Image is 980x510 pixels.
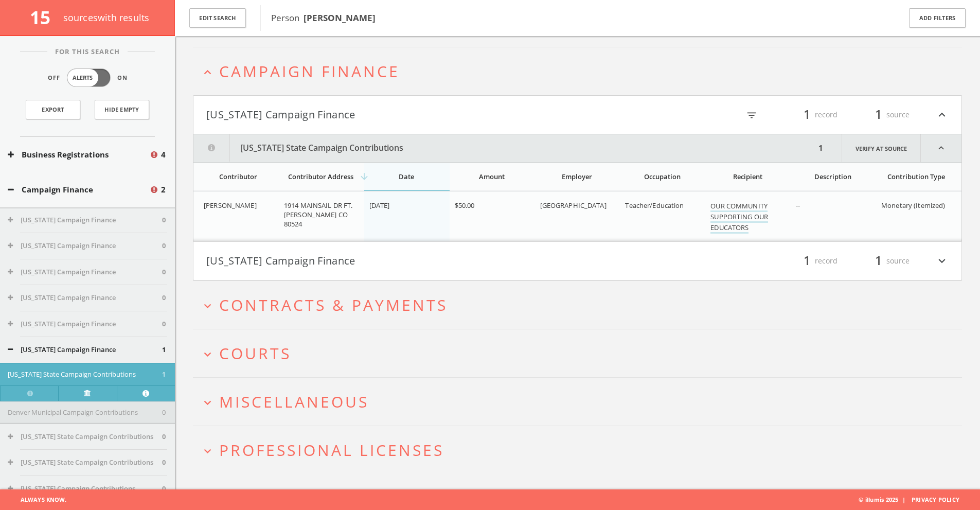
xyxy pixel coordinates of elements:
div: Amount [455,172,529,181]
button: Business Registrations [8,149,149,161]
span: [GEOGRAPHIC_DATA] [540,201,607,210]
span: © illumis 2025 [859,489,972,510]
i: expand_more [201,444,215,458]
span: Miscellaneous [219,391,369,412]
button: [US_STATE] State Campaign Contributions [8,370,162,380]
button: [US_STATE] Campaign Finance [206,106,578,124]
button: expand_moreContracts & Payments [201,296,962,313]
span: Campaign Finance [219,61,400,82]
i: expand_more [201,396,215,410]
a: Verify at source [58,385,116,401]
span: Courts [219,343,291,364]
div: record [776,252,838,270]
span: Teacher/Education [625,201,684,210]
button: Campaign Finance [8,184,149,196]
span: 1 [799,105,815,124]
a: Privacy Policy [912,496,959,503]
span: 0 [162,432,166,442]
span: source s with results [63,11,150,24]
button: [US_STATE] State Campaign Contributions [8,458,162,468]
i: filter_list [746,110,757,121]
i: expand_less [935,106,949,124]
button: [US_STATE] Campaign Finance [206,252,578,270]
span: 0 [162,215,166,225]
i: expand_more [935,252,949,270]
div: Employer [540,172,614,181]
div: source [848,252,910,270]
div: Date [369,172,443,181]
button: [US_STATE] Campaign Finance [8,345,162,355]
button: Edit Search [189,8,246,28]
div: Description [796,172,870,181]
i: expand_less [201,65,215,79]
span: 1 [162,345,166,355]
div: Contribution Type [881,172,951,181]
a: OUR COMMUNITY SUPPORTING OUR EDUCATORS [710,201,768,234]
button: [US_STATE] State Campaign Contributions [8,432,162,442]
span: For This Search [47,47,128,57]
span: | [898,496,910,503]
span: 0 [162,241,166,251]
span: 4 [161,149,166,161]
button: [US_STATE] State Campaign Contributions [193,134,815,162]
span: $50.00 [455,201,475,210]
span: 1 [870,105,886,124]
button: [US_STATE] Campaign Contributions [8,484,162,494]
span: Off [48,74,60,82]
i: expand_less [921,134,961,162]
span: 0 [162,267,166,277]
span: Contracts & Payments [219,294,448,315]
button: [US_STATE] Campaign Finance [8,293,162,303]
button: expand_moreMiscellaneous [201,393,962,410]
div: 1 [815,134,826,162]
i: expand_more [201,299,215,313]
span: 2 [161,184,166,196]
span: 1 [799,252,815,270]
span: Person [271,12,376,24]
div: Recipient [710,172,785,181]
span: [PERSON_NAME] [204,201,257,210]
span: -- [796,201,800,210]
button: expand_moreProfessional Licenses [201,442,962,459]
div: Contributor Address [284,172,358,181]
button: Hide Empty [95,100,149,119]
button: [US_STATE] Campaign Finance [8,267,162,277]
button: [US_STATE] Campaign Finance [8,215,162,225]
span: 1 [870,252,886,270]
button: expand_lessCampaign Finance [201,63,962,80]
span: 0 [162,293,166,303]
span: Professional Licenses [219,439,444,461]
i: expand_more [201,347,215,361]
button: expand_moreCourts [201,345,962,362]
span: 0 [162,319,166,329]
span: 15 [30,5,59,29]
i: arrow_downward [359,171,369,182]
span: 1 [162,370,166,380]
span: 0 [162,458,166,468]
span: [DATE] [369,201,390,210]
div: source [848,106,910,124]
span: Monetary (Itemized) [881,201,945,210]
button: Add Filters [909,8,966,28]
span: 0 [162,484,166,494]
button: [US_STATE] Campaign Finance [8,241,162,251]
div: grid [193,191,961,241]
span: Always Know. [8,489,66,510]
div: record [776,106,838,124]
b: [PERSON_NAME] [304,12,376,24]
button: [US_STATE] Campaign Finance [8,319,162,329]
a: Export [26,100,80,119]
span: 0 [162,408,166,418]
div: Contributor [204,172,273,181]
button: Denver Municipal Campaign Contributions [8,408,162,418]
span: On [117,74,128,82]
span: 1914 MAINSAIL DR FT. [PERSON_NAME] CO 80524 [284,201,353,228]
div: Occupation [625,172,699,181]
a: Verify at source [842,134,921,162]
